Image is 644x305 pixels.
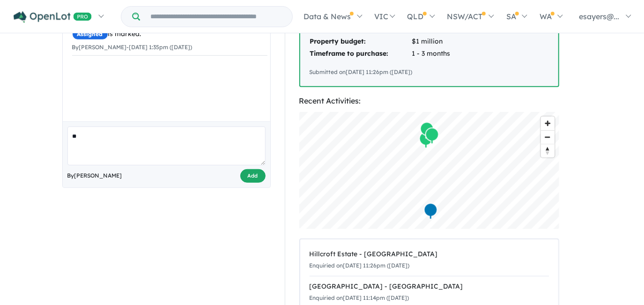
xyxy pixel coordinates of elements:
small: Enquiried on [DATE] 11:26pm ([DATE]) [310,262,410,269]
div: Map marker [423,202,437,220]
canvas: Map [299,112,559,229]
div: Hillcroft Estate - [GEOGRAPHIC_DATA] [310,249,549,260]
img: Openlot PRO Logo White [14,11,92,23]
div: Map marker [420,121,434,139]
td: Timeframe to purchase: [310,48,412,60]
div: Map marker [425,127,439,144]
td: $1 million [412,36,513,48]
button: Zoom in [541,117,555,130]
small: By [PERSON_NAME] - [DATE] 1:35pm ([DATE]) [72,44,192,51]
div: Recent Activities: [299,95,559,107]
button: Add [240,169,266,183]
td: Property budget: [310,36,412,48]
div: Submitted on [DATE] 11:26pm ([DATE]) [310,67,549,77]
span: By [PERSON_NAME] [67,171,122,180]
div: Map marker [419,131,433,149]
span: Zoom out [541,131,555,144]
button: Zoom out [541,130,555,144]
button: Reset bearing to north [541,144,555,157]
span: esayers@... [579,12,619,21]
div: [GEOGRAPHIC_DATA] - [GEOGRAPHIC_DATA] [310,281,549,292]
a: Hillcroft Estate - [GEOGRAPHIC_DATA]Enquiried on[DATE] 11:26pm ([DATE]) [310,244,549,276]
td: 1 - 3 months [412,48,513,60]
div: is marked. [72,29,267,40]
span: Assigned [72,29,108,40]
small: Enquiried on [DATE] 11:14pm ([DATE]) [310,294,409,301]
input: Try estate name, suburb, builder or developer [142,7,290,27]
span: Reset bearing to north [541,144,555,157]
